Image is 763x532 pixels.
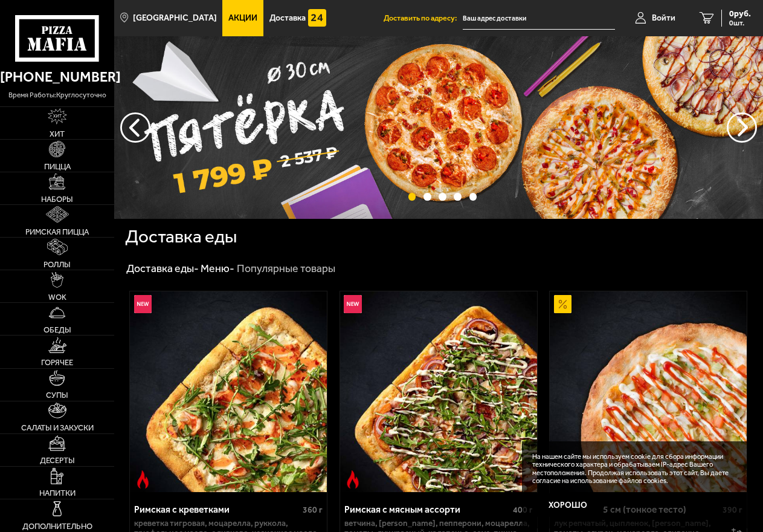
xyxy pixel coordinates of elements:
a: Меню- [201,262,234,275]
span: Римская пицца [25,228,89,236]
span: Напитки [39,489,76,497]
p: На нашем сайте мы используем cookie для сбора информации технического характера и обрабатываем IP... [532,453,734,486]
span: Дополнительно [22,522,92,530]
span: WOK [48,293,66,301]
span: [GEOGRAPHIC_DATA] [133,14,217,22]
span: 400 г [513,505,533,515]
span: 360 г [303,505,323,515]
input: Ваш адрес доставки [463,7,616,30]
button: точки переключения [423,193,431,201]
img: Новинка [344,295,362,313]
button: следующий [120,112,150,143]
button: точки переключения [469,193,477,201]
div: Римская с креветками [134,504,300,516]
span: Доставить по адресу: [384,15,463,22]
span: Наборы [41,195,73,203]
span: Хит [50,130,65,138]
span: Акции [228,14,257,22]
img: Острое блюдо [134,470,152,488]
div: Римская с мясным ассорти [344,504,510,516]
img: Новинка [134,295,152,313]
a: АкционныйАль-Шам 25 см (тонкое тесто) [550,291,747,493]
img: Римская с мясным ассорти [340,291,537,493]
button: Хорошо [532,493,604,517]
img: Острое блюдо [344,470,362,488]
span: Роллы [43,261,71,268]
span: Пицца [44,163,71,170]
button: точки переключения [454,193,462,201]
div: Популярные товары [237,262,335,276]
a: Доставка еды- [126,262,199,275]
span: Войти [652,14,675,22]
button: точки переключения [408,193,416,201]
img: Римская с креветками [130,291,327,493]
img: 15daf4d41897b9f0e9f617042186c801.svg [308,9,326,27]
button: точки переключения [439,193,446,201]
img: Аль-Шам 25 см (тонкое тесто) [550,291,747,493]
span: Обеды [43,326,71,334]
h1: Доставка еды [125,228,237,246]
span: Доставка [269,14,306,22]
img: Акционный [554,295,572,313]
span: 0 шт. [729,19,751,27]
span: Горячее [41,358,73,366]
span: Салаты и закуски [21,424,94,432]
span: Десерты [40,456,75,464]
a: НовинкаОстрое блюдоРимская с креветками [130,291,327,493]
span: 0 руб. [729,10,751,18]
button: предыдущий [727,112,757,143]
a: НовинкаОстрое блюдоРимская с мясным ассорти [340,291,537,493]
span: Супы [46,391,68,399]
